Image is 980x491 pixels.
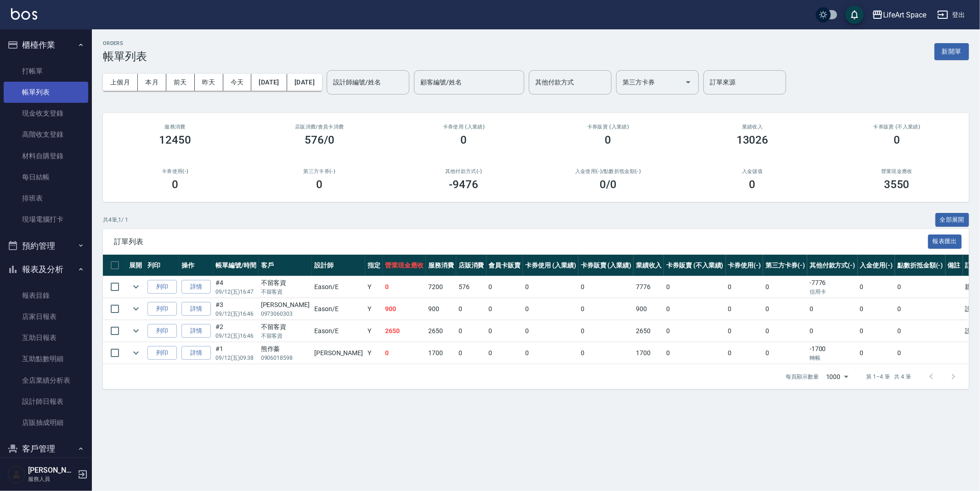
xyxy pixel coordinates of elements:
[103,74,138,91] button: 上個月
[114,237,928,246] span: 訂單列表
[365,320,383,342] td: Y
[487,342,523,364] td: 0
[4,327,88,348] a: 互助日報表
[894,134,900,146] h3: 0
[4,234,88,258] button: 預約管理
[181,280,211,294] a: 詳情
[316,178,323,191] h3: 0
[312,255,365,276] th: 設計師
[578,298,634,320] td: 0
[895,276,946,298] td: 0
[763,298,807,320] td: 0
[763,255,807,276] th: 第三方卡券(-)
[147,302,177,316] button: 列印
[103,40,147,46] h2: ORDERS
[523,320,578,342] td: 0
[726,342,764,364] td: 0
[858,276,895,298] td: 0
[129,346,143,360] button: expand row
[836,168,958,174] h2: 營業現金應收
[7,465,26,484] img: Person
[261,310,310,318] p: 0973060303
[179,255,213,276] th: 操作
[383,342,426,364] td: 0
[159,134,191,146] h3: 12450
[895,320,946,342] td: 0
[634,255,664,276] th: 業績收入
[261,344,310,354] div: 熊作蓁
[487,320,523,342] td: 0
[487,298,523,320] td: 0
[147,324,177,338] button: 列印
[4,145,88,167] a: 材料自購登錄
[691,168,814,174] h2: 入金儲值
[4,188,88,209] a: 排班表
[383,255,426,276] th: 營業現金應收
[4,370,88,391] a: 全店業績分析表
[28,466,75,475] h5: [PERSON_NAME]
[215,354,256,362] p: 09/12 (五) 09:38
[456,342,487,364] td: 0
[213,342,259,364] td: #1
[523,298,578,320] td: 0
[836,124,958,130] h2: 卡券販賣 (不入業績)
[103,50,147,63] h3: 帳單列表
[4,61,88,82] a: 打帳單
[763,342,807,364] td: 0
[600,178,617,191] h3: 0 /0
[523,255,578,276] th: 卡券使用 (入業績)
[4,103,88,124] a: 現金收支登錄
[28,475,75,483] p: 服務人員
[365,276,383,298] td: Y
[261,322,310,332] div: 不留客資
[868,6,930,24] button: LifeArt Space
[578,255,634,276] th: 卡券販賣 (入業績)
[127,255,145,276] th: 展開
[807,276,858,298] td: -7776
[884,178,910,191] h3: 3550
[261,332,310,340] p: 不留客資
[578,342,634,364] td: 0
[822,364,852,389] div: 1000
[634,298,664,320] td: 900
[4,412,88,433] a: 店販抽成明細
[867,373,911,381] p: 第 1–4 筆 共 4 筆
[312,320,365,342] td: Eason /E
[213,320,259,342] td: #2
[664,320,725,342] td: 0
[4,437,88,461] button: 客戶管理
[4,167,88,188] a: 每日結帳
[258,124,380,130] h2: 店販消費 /會員卡消費
[578,320,634,342] td: 0
[763,276,807,298] td: 0
[456,298,487,320] td: 0
[215,332,256,340] p: 09/12 (五) 16:46
[261,354,310,362] p: 0906018598
[195,74,223,91] button: 昨天
[895,342,946,364] td: 0
[4,82,88,103] a: 帳單列表
[365,342,383,364] td: Y
[114,124,236,130] h3: 服務消費
[259,255,312,276] th: 客戶
[807,298,858,320] td: 0
[365,255,383,276] th: 指定
[383,298,426,320] td: 900
[664,342,725,364] td: 0
[426,342,456,364] td: 1700
[456,255,487,276] th: 店販消費
[213,255,259,276] th: 帳單編號/時間
[487,276,523,298] td: 0
[763,320,807,342] td: 0
[807,320,858,342] td: 0
[547,124,669,130] h2: 卡券販賣 (入業績)
[895,298,946,320] td: 0
[261,278,310,288] div: 不留客資
[858,342,895,364] td: 0
[858,320,895,342] td: 0
[213,298,259,320] td: #3
[147,280,177,294] button: 列印
[810,354,855,362] p: 轉帳
[215,310,256,318] p: 09/12 (五) 16:46
[786,373,819,381] p: 每頁顯示數量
